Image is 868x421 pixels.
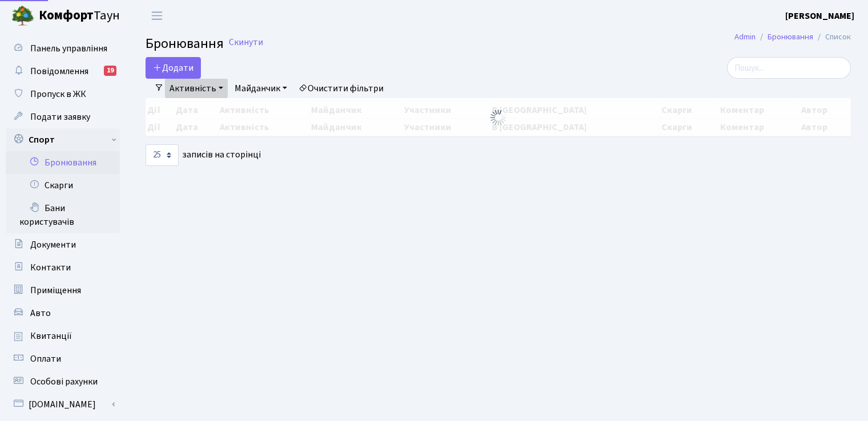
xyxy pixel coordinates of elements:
[146,34,224,54] span: Бронювання
[39,6,94,25] b: Комфорт
[727,57,851,79] input: Пошук...
[30,42,107,55] span: Панель управління
[768,31,813,43] a: Бронювання
[489,108,507,127] img: Обробка...
[104,66,116,76] div: 19
[146,144,261,166] label: записів на сторінці
[30,307,51,319] span: Авто
[785,10,854,22] b: [PERSON_NAME]
[785,9,854,23] a: [PERSON_NAME]
[30,111,90,123] span: Подати заявку
[6,302,120,325] a: Авто
[30,65,88,78] span: Повідомлення
[39,6,120,26] span: Таун
[6,370,120,393] a: Особові рахунки
[6,279,120,302] a: Приміщення
[146,57,201,79] button: Додати
[30,330,72,342] span: Квитанції
[6,233,120,256] a: Документи
[30,88,86,100] span: Пропуск в ЖК
[6,256,120,279] a: Контакти
[6,106,120,128] a: Подати заявку
[30,261,71,274] span: Контакти
[294,79,388,98] a: Очистити фільтри
[6,151,120,174] a: Бронювання
[30,284,81,297] span: Приміщення
[230,79,292,98] a: Майданчик
[11,5,34,27] img: logo.png
[6,60,120,83] a: Повідомлення19
[30,353,61,365] span: Оплати
[734,31,756,43] a: Admin
[6,325,120,347] a: Квитанції
[30,375,98,388] span: Особові рахунки
[717,25,868,49] nav: breadcrumb
[813,31,851,43] li: Список
[229,37,263,48] a: Скинути
[146,144,179,166] select: записів на сторінці
[6,83,120,106] a: Пропуск в ЖК
[6,174,120,197] a: Скарги
[165,79,228,98] a: Активність
[6,347,120,370] a: Оплати
[6,128,120,151] a: Спорт
[30,238,76,251] span: Документи
[6,393,120,416] a: [DOMAIN_NAME]
[6,37,120,60] a: Панель управління
[143,6,171,25] button: Переключити навігацію
[6,197,120,233] a: Бани користувачів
